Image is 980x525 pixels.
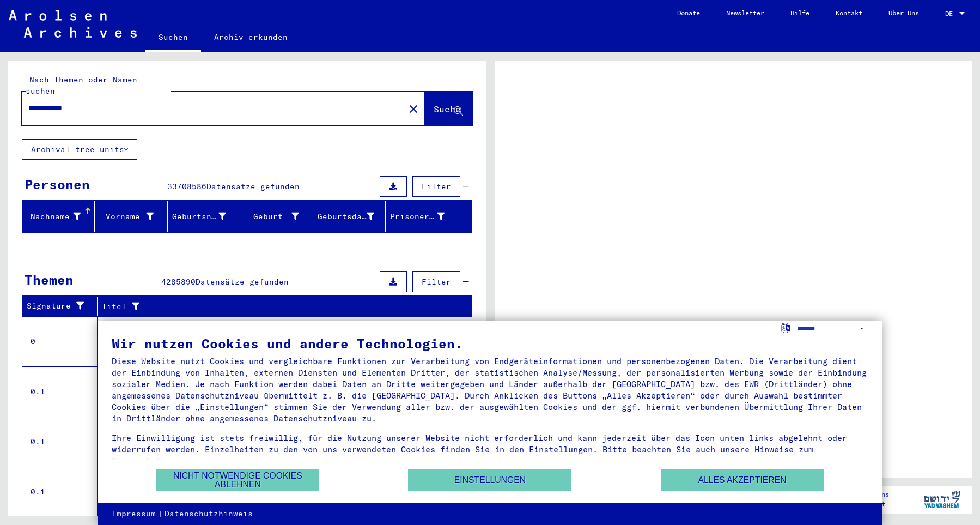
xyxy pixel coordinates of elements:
[206,182,300,191] span: Datensätze gefunden
[172,211,226,222] div: Geburtsname
[27,298,100,315] div: Signature
[240,201,313,232] mat-header-cell: Geburt‏
[25,174,90,194] div: Personen
[408,469,571,491] button: Einstellungen
[22,417,98,467] td: 0.1
[245,208,312,225] div: Geburt‏
[945,10,957,17] span: DE
[318,211,374,222] div: Geburtsdatum
[167,182,206,191] span: 33708586
[27,211,81,222] div: Nachname
[26,75,137,96] mat-label: Nach Themen oder Namen suchen
[313,201,386,232] mat-header-cell: Geburtsdatum
[145,24,201,52] a: Suchen
[797,321,868,336] select: Sprache auswählen
[422,182,451,191] span: Filter
[161,277,196,287] span: 4285890
[112,337,868,350] div: Wir nutzen Cookies und andere Technologien.
[112,509,156,520] a: Impressum
[172,208,240,225] div: Geburtsname
[201,24,301,50] a: Archiv erkunden
[22,316,98,366] td: 0
[99,208,167,225] div: Vorname
[27,300,89,312] div: Signature
[412,176,460,197] button: Filter
[424,92,472,125] button: Suche
[165,509,253,520] a: Datenschutzhinweis
[403,98,424,119] button: Clear
[25,270,74,289] div: Themen
[168,201,240,232] mat-header-cell: Geburtsname
[22,467,98,517] td: 0.1
[112,355,868,424] div: Diese Website nutzt Cookies und vergleichbare Funktionen zur Verarbeitung von Endgeräteinformatio...
[661,469,824,491] button: Alles akzeptieren
[95,201,167,232] mat-header-cell: Vorname
[390,211,444,222] div: Prisoner #
[386,201,471,232] mat-header-cell: Prisoner #
[412,271,460,292] button: Filter
[99,211,153,222] div: Vorname
[407,102,420,116] mat-icon: close
[245,211,299,222] div: Geburt‏
[422,277,451,287] span: Filter
[780,322,792,333] label: Sprache auswählen
[102,301,451,312] div: Titel
[22,201,95,232] mat-header-cell: Nachname
[196,277,289,287] span: Datensätze gefunden
[434,104,461,114] span: Suche
[156,469,319,491] button: Nicht notwendige Cookies ablehnen
[102,298,461,315] div: Titel
[22,366,98,417] td: 0.1
[112,432,868,467] div: Ihre Einwilligung ist stets freiwillig, für die Nutzung unserer Website nicht erforderlich und ka...
[27,208,94,225] div: Nachname
[922,486,963,513] img: yv_logo.png
[22,139,137,160] button: Archival tree units
[9,10,137,38] img: Arolsen_neg.svg
[390,208,458,225] div: Prisoner #
[318,208,388,225] div: Geburtsdatum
